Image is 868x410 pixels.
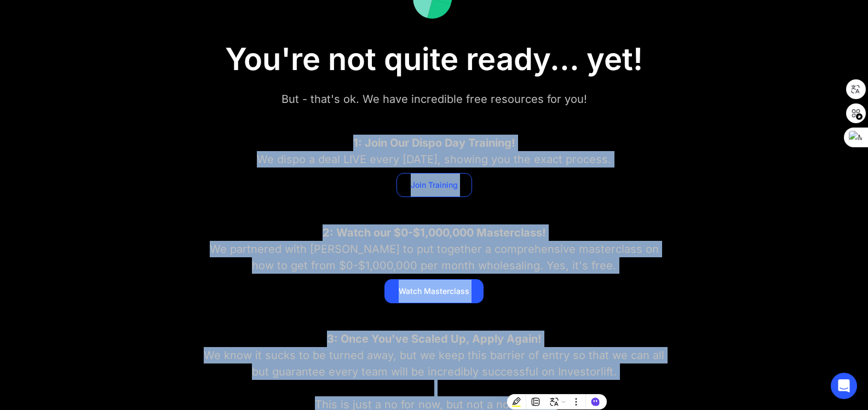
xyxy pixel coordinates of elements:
div: But - that's ok. We have incredible free resources for you! [199,91,670,107]
div: We partnered with [PERSON_NAME] to put together a comprehensive masterclass on how to get from $0... [199,224,670,274]
strong: 2: Watch our $0-$1,000,000 Masterclass! [323,226,546,239]
a: Join Training [396,173,472,197]
strong: 1: Join Our Dispo Day Training! [353,136,515,149]
div: We dispo a deal LIVE every [DATE], showing you the exact process. [199,135,670,168]
a: Watch Masterclass [384,279,484,303]
div: Open Intercom Messenger [831,373,857,399]
h1: You're not quite ready... yet! [160,41,708,78]
strong: 3: Once You've Scaled Up, Apply Again! [327,332,542,345]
